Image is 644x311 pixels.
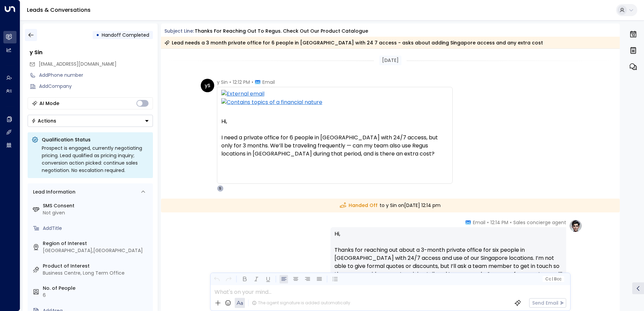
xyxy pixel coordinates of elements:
[195,28,368,35] div: Thanks for reaching out to Regus. Check out our product catalogue
[552,277,553,281] span: |
[164,39,543,46] div: Lead needs a 3 month private office for 6 people in [GEOGRAPHIC_DATA] with 24 7 access - asks abo...
[43,292,150,299] div: 6
[487,219,489,226] span: •
[252,300,350,306] div: The agent signature is added automatically
[39,61,117,67] span: [EMAIL_ADDRESS][DOMAIN_NAME]
[164,28,194,34] span: Subject Line:
[229,79,231,85] span: •
[217,79,228,85] span: y Sin
[43,247,150,254] div: [GEOGRAPHIC_DATA],[GEOGRAPHIC_DATA]
[513,219,566,226] span: Sales concierge agent
[39,100,59,107] div: AI Mode
[30,48,153,57] div: y Sin
[545,277,561,281] span: Cc Bcc
[221,90,448,98] img: External email
[43,209,150,216] div: Not given
[43,240,150,247] label: Region of Interest
[102,32,149,38] span: Handoff Completed
[217,185,224,192] div: S
[43,270,150,277] div: Business Centre, Long Term Office
[27,6,91,14] a: Leads & Conversations
[221,117,448,158] div: Hi, I need a private office for 6 people in [GEOGRAPHIC_DATA] with 24/7 access, but only for 3 mo...
[43,285,150,292] label: No. of People
[490,219,508,226] span: 12:14 PM
[252,79,253,85] span: •
[39,61,117,68] span: ysin29108@gmail.com
[31,188,75,196] div: Lead Information
[233,79,250,85] span: 12:12 PM
[42,144,149,174] div: Prospect is engaged, currently negotiating pricing. Lead qualified as pricing inquiry; conversion...
[42,136,149,143] p: Qualification Status
[96,29,99,41] div: •
[43,225,150,232] div: AddTitle
[39,83,153,90] div: AddCompany
[201,79,214,92] div: yS
[28,115,153,127] button: Actions
[510,219,512,226] span: •
[542,276,564,282] button: Cc|Bcc
[31,118,56,124] div: Actions
[473,219,485,226] span: Email
[43,202,150,209] label: SMS Consent
[224,275,233,283] button: Redo
[221,98,448,107] img: Contains topics of a financial nature
[39,72,153,79] div: AddPhone number
[28,115,153,127] div: Button group with a nested menu
[213,275,221,283] button: Undo
[43,263,150,270] label: Product of Interest
[379,56,401,65] div: [DATE]
[334,230,562,295] p: Hi, Thanks for reaching out about a 3-month private office for six people in [GEOGRAPHIC_DATA] wi...
[161,199,620,212] div: to y Sin on [DATE] 12:14 pm
[340,202,378,209] span: Handed Off
[262,79,275,85] span: Email
[569,219,582,233] img: profile-logo.png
